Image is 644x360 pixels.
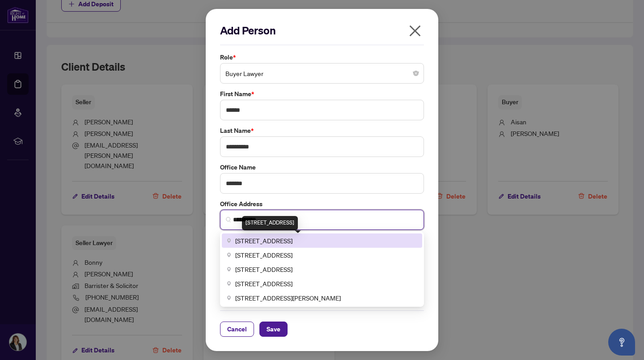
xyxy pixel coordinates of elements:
[408,24,422,38] span: close
[413,71,419,76] span: close-circle
[235,264,292,274] span: [STREET_ADDRESS]
[220,23,424,38] h2: Add Person
[235,279,292,288] span: [STREET_ADDRESS]
[220,322,254,337] button: Cancel
[235,293,341,303] span: [STREET_ADDRESS][PERSON_NAME]
[235,250,292,260] span: [STREET_ADDRESS]
[235,236,292,246] span: [STREET_ADDRESS]
[225,65,419,82] span: Buyer Lawyer
[242,216,298,230] div: [STREET_ADDRESS]
[259,322,288,337] button: Save
[267,322,280,336] span: Save
[220,162,424,172] label: Office Name
[220,89,424,99] label: First Name
[220,52,424,62] label: Role
[220,199,424,209] label: Office Address
[608,329,635,356] button: Open asap
[227,322,247,336] span: Cancel
[226,217,231,222] img: search_icon
[220,126,424,136] label: Last Name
